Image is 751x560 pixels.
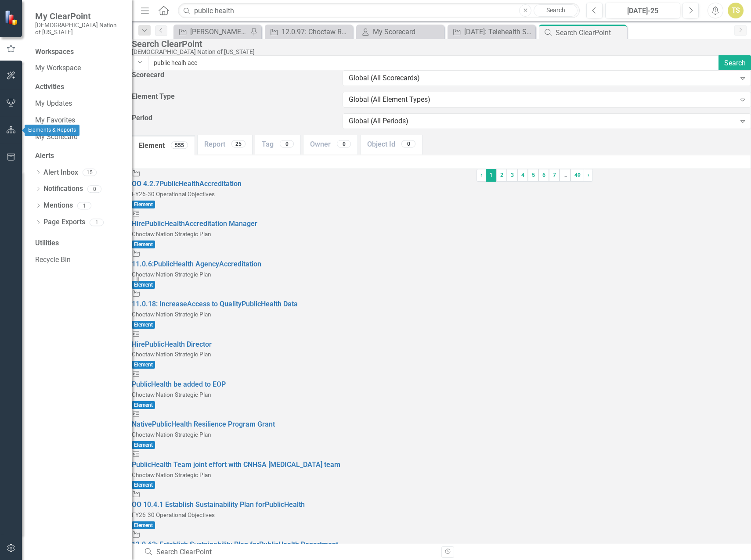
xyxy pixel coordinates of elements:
[148,55,719,70] input: Search for something...
[507,169,517,181] a: 3
[528,169,538,181] a: 5
[132,500,305,509] span: OO 10.4.1 Establish Sustainability Plan for Health
[187,300,199,308] span: Acc
[77,202,91,209] div: 1
[176,26,248,37] a: [PERSON_NAME] SO's
[144,547,435,557] div: Search ClearPoint
[132,441,155,449] span: Element
[242,300,261,308] span: Public
[132,230,211,237] small: Choctaw Nation Strategic Plan
[132,299,477,309] a: 11.0.18: IncreaseAccess to QualityPublicHealth Data
[464,26,533,37] div: [DATE]: Telehealth Services
[35,151,123,161] div: Alerts
[90,219,104,226] div: 1
[728,3,744,18] div: TS
[132,391,211,398] small: Choctaw Nation Strategic Plan
[35,132,123,142] a: My Scorecard
[132,380,477,390] a: PublicHealth be added to EOP
[132,431,211,438] small: Choctaw Nation Strategic Plan
[132,481,155,489] span: Element
[87,185,101,193] div: 0
[35,99,123,109] a: My Updates
[198,135,252,154] a: Report
[35,47,74,57] div: Workspaces
[35,63,123,73] a: My Workspace
[132,340,212,348] span: Hire Health Director
[35,22,123,36] small: [DEMOGRAPHIC_DATA] Nation of [US_STATE]
[132,190,215,197] small: FY26-30 Operational Objectives
[132,511,215,518] small: FY26-30 Operational Objectives
[132,113,152,123] label: Period
[43,184,83,194] a: Notifications
[132,260,261,268] span: 11.0.6: Health Agency reditation
[132,92,175,102] label: Element Type
[132,300,298,308] span: 11.0.18: Increase ess to Quality Health Data
[43,168,78,178] a: Alert Inbox
[534,4,578,17] a: Search
[373,26,442,37] div: My Scorecard
[132,361,155,369] span: Element
[605,3,680,18] button: [DATE]-25
[496,169,507,181] a: 2
[349,73,736,83] div: Global (All Scorecards)
[280,140,294,147] div: 0
[132,540,477,550] a: 12.0.63: Establish Sustainability Plan forPublicHealth Department
[255,135,300,154] a: Tag
[132,136,195,155] a: Element
[132,321,155,329] span: Element
[132,460,477,470] a: PublicHealth Team joint effort with CNHSA [MEDICAL_DATA] team
[132,460,340,469] span: Health Team joint effort with CNHSA [MEDICAL_DATA] team
[132,340,477,350] a: HirePublicHealth Director
[132,49,747,55] div: [DEMOGRAPHIC_DATA] Nation of [US_STATE]
[199,179,211,188] span: Acc
[145,219,164,228] span: Public
[401,140,415,147] div: 0
[282,26,350,37] div: 12.0.97: Choctaw Referred Care
[349,116,736,126] div: Global (All Periods)
[538,169,549,181] a: 6
[132,521,155,529] span: Element
[132,179,477,189] a: OO 4.2.7PublicHealthAccreditation
[25,125,79,136] div: Elements & Reports
[35,11,123,22] span: My ClearPoint
[303,135,357,154] a: Owner
[190,26,248,37] div: [PERSON_NAME] SO's
[35,82,123,92] div: Activities
[83,169,97,176] div: 15
[132,471,211,478] small: Choctaw Nation Strategic Plan
[358,26,442,37] a: My Scorecard
[259,540,278,549] span: Public
[132,380,226,388] span: Health be added to EOP
[132,219,477,229] a: HirePublicHealthAccreditation Manager
[132,259,477,269] a: 11.0.6:PublicHealth AgencyAccreditation
[337,140,351,147] div: 0
[231,140,246,147] div: 25
[132,420,275,428] span: Native Health Resilience Program Grant
[549,169,560,181] a: 7
[152,420,171,428] span: Public
[35,255,123,265] a: Recycle Bin
[132,219,257,228] span: Hire Health reditation Manager
[145,340,164,348] span: Public
[154,260,173,268] span: Public
[132,500,477,510] a: OO 10.4.1 Establish Sustainability Plan forPublicHealth
[43,217,85,227] a: Page Exports
[556,27,625,38] div: Search ClearPoint
[132,271,211,278] small: Choctaw Nation Strategic Plan
[132,39,747,49] div: Search ClearPoint
[132,70,164,80] label: Scorecard
[132,401,155,409] span: Element
[132,420,477,430] a: NativePublicHealth Resilience Program Grant
[450,26,533,37] a: [DATE]: Telehealth Services
[159,179,179,188] span: Public
[588,172,589,178] span: ›
[178,3,580,18] input: Search ClearPoint...
[35,238,123,248] div: Utilities
[185,219,197,228] span: Acc
[361,135,422,154] a: Object Id
[349,95,736,105] div: Global (All Element Types)
[132,351,211,358] small: Choctaw Nation Strategic Plan
[132,540,338,549] span: 12.0.63: Establish Sustainability Plan for Health Department
[608,6,677,16] div: [DATE]-25
[265,500,284,509] span: Public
